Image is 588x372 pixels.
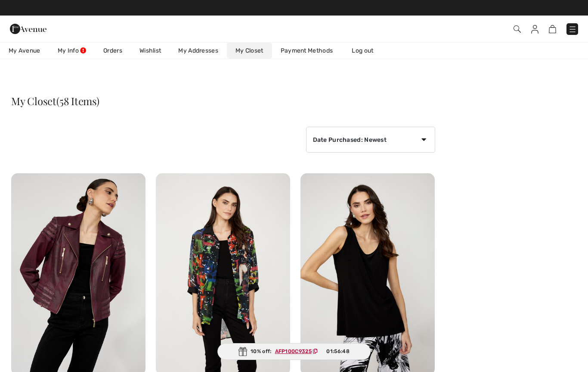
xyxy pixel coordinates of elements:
img: Gift.svg [238,347,247,356]
a: My Closet [227,43,272,59]
ins: AFP100C9325 [275,348,312,354]
a: Payment Methods [272,43,342,59]
img: 1ère Avenue [10,20,46,38]
img: My Info [531,25,538,34]
img: Menu [568,25,577,34]
a: Wishlist [131,43,170,59]
img: Shopping Bag [549,25,556,33]
a: Log out [343,43,390,59]
h3: My Closet [11,96,435,106]
img: Search [514,25,521,33]
a: My Addresses [170,43,227,59]
a: My Info [49,43,95,59]
span: (58 Items) [56,94,99,108]
a: Orders [95,43,131,59]
a: 1ère Avenue [10,24,46,32]
span: 01:56:48 [326,347,349,355]
span: My Avenue [9,46,40,55]
div: 10% off: [217,343,371,360]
